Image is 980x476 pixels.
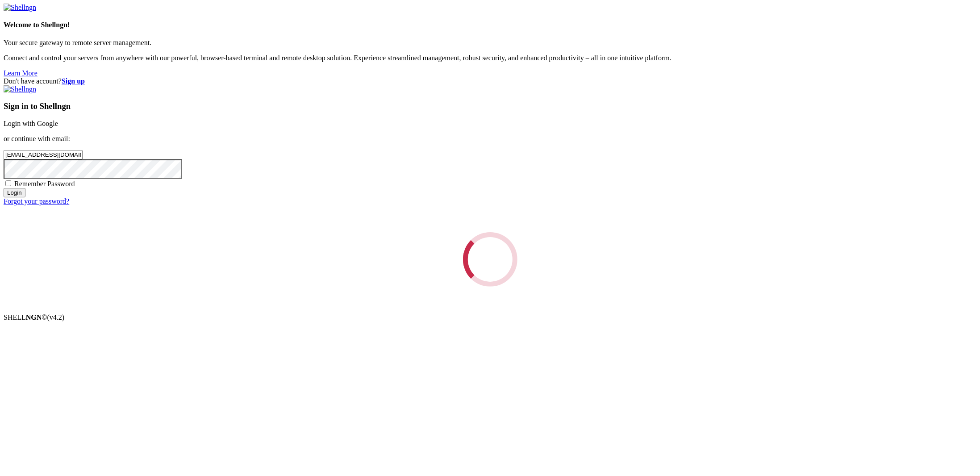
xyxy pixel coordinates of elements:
[4,120,58,127] a: Login with Google
[47,313,65,321] span: 4.2.0
[5,180,11,186] input: Remember Password
[4,135,976,143] p: or continue with email:
[4,85,36,93] img: Shellngn
[4,21,976,29] h4: Welcome to Shellngn!
[4,39,976,47] p: Your secure gateway to remote server management.
[4,197,69,205] a: Forgot your password?
[4,150,83,159] input: Email address
[4,188,25,197] input: Login
[4,313,64,321] span: SHELL ©
[4,101,976,111] h3: Sign in to Shellngn
[26,313,42,321] b: NGN
[4,77,976,85] div: Don't have account?
[14,180,75,188] span: Remember Password
[4,69,38,77] a: Learn More
[4,4,36,12] img: Shellngn
[463,232,517,287] div: Loading...
[4,54,976,62] p: Connect and control your servers from anywhere with our powerful, browser-based terminal and remo...
[62,77,85,85] a: Sign up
